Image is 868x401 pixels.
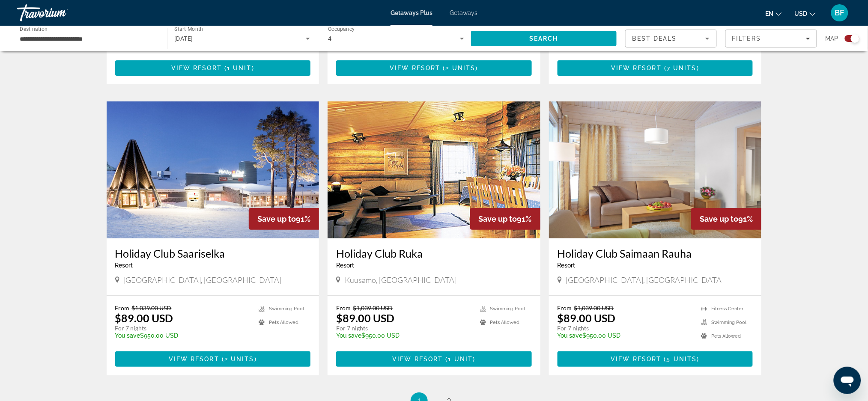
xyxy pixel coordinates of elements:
[558,332,693,339] p: $950.00 USD
[115,332,140,339] span: You save
[336,304,351,312] span: From
[115,332,251,339] p: $950.00 USD
[662,65,699,71] span: ( )
[336,60,532,76] button: View Resort(2 units)
[667,356,697,362] span: 5 units
[224,356,254,362] span: 2 units
[732,35,761,42] span: Filters
[336,332,471,339] p: $950.00 USD
[450,9,477,16] a: Getaways
[558,324,693,332] p: For 7 nights
[336,351,532,367] button: View Resort(1 unit)
[549,101,762,238] img: Holiday Club Saimaan Rauha
[20,26,48,32] span: Destination
[795,7,816,20] button: Change currency
[711,306,743,312] span: Fitness Center
[611,65,662,71] span: View Resort
[766,7,782,20] button: Change language
[691,208,761,230] div: 91%
[336,247,532,260] a: Holiday Club Ruka
[115,324,251,332] p: For 7 nights
[171,65,222,71] span: View Resort
[611,356,662,362] span: View Resort
[20,34,156,44] input: Select destination
[448,356,473,362] span: 1 unit
[558,304,572,312] span: From
[132,304,172,312] span: $1,039.00 USD
[390,65,440,71] span: View Resort
[829,4,851,22] button: User Menu
[17,2,103,24] a: Travorium
[336,262,354,269] span: Resort
[667,65,697,71] span: 7 units
[470,208,540,230] div: 91%
[700,214,738,223] span: Save up to
[834,367,861,394] iframe: Button to launch messaging window
[835,9,844,17] span: BF
[711,333,741,339] span: Pets Allowed
[632,33,710,44] mat-select: Sort by
[257,214,296,223] span: Save up to
[443,356,476,362] span: ( )
[558,262,576,269] span: Resort
[392,356,443,362] span: View Resort
[471,31,617,46] button: Search
[441,65,478,71] span: ( )
[795,10,808,17] span: USD
[328,35,331,42] span: 4
[529,35,558,42] span: Search
[115,312,173,324] p: $89.00 USD
[725,30,817,48] button: Filters
[219,356,257,362] span: ( )
[222,65,254,71] span: ( )
[124,275,282,285] span: [GEOGRAPHIC_DATA], [GEOGRAPHIC_DATA]
[115,247,311,260] a: Holiday Club Saariselka
[174,35,193,42] span: [DATE]
[269,306,304,312] span: Swimming Pool
[249,208,319,230] div: 91%
[107,101,319,238] img: Holiday Club Saariselka
[574,304,614,312] span: $1,039.00 USD
[490,306,525,312] span: Swimming Pool
[336,312,394,324] p: $89.00 USD
[662,356,700,362] span: ( )
[826,33,838,45] span: Map
[558,332,583,339] span: You save
[558,60,753,76] button: View Resort(7 units)
[227,65,252,71] span: 1 unit
[115,262,133,269] span: Resort
[345,275,456,285] span: Kuusamo, [GEOGRAPHIC_DATA]
[711,320,746,325] span: Swimming Pool
[446,65,476,71] span: 2 units
[328,27,355,33] span: Occupancy
[115,351,311,367] a: View Resort(2 units)
[490,320,520,325] span: Pets Allowed
[558,351,753,367] button: View Resort(5 units)
[391,9,433,16] a: Getaways Plus
[479,214,517,223] span: Save up to
[269,320,298,325] span: Pets Allowed
[336,324,471,332] p: For 7 nights
[353,304,393,312] span: $1,039.00 USD
[115,304,130,312] span: From
[558,247,753,260] a: Holiday Club Saimaan Rauha
[558,312,616,324] p: $89.00 USD
[766,10,774,17] span: en
[328,101,540,238] img: Holiday Club Ruka
[174,27,203,33] span: Start Month
[169,356,219,362] span: View Resort
[115,60,311,76] button: View Resort(1 unit)
[632,35,677,42] span: Best Deals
